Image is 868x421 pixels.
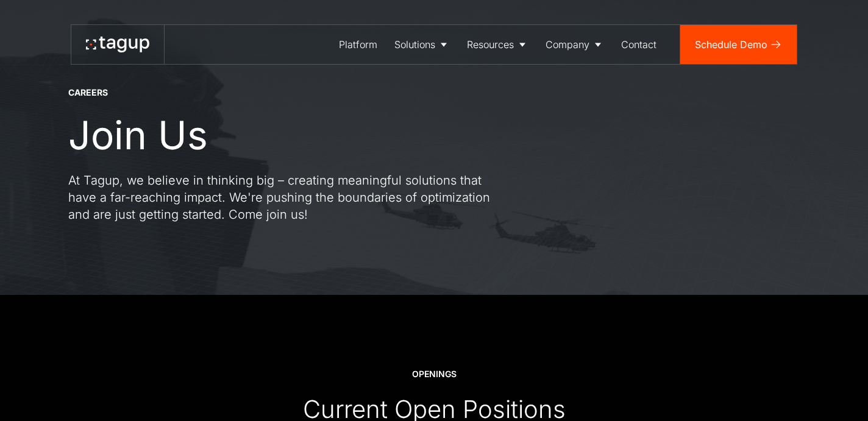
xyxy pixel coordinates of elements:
div: Resources [467,37,514,52]
p: At Tagup, we believe in thinking big – creating meaningful solutions that have a far-reaching imp... [68,172,507,223]
a: Schedule Demo [680,25,797,64]
div: CAREERS [68,87,108,99]
div: OPENINGS [412,368,457,380]
a: Resources [458,25,537,64]
a: Solutions [386,25,458,64]
div: Platform [339,37,377,52]
div: Contact [621,37,656,52]
div: Schedule Demo [695,37,767,52]
h1: Join Us [68,113,208,157]
div: Solutions [394,37,435,52]
a: Platform [330,25,386,64]
a: Company [537,25,613,64]
a: Contact [613,25,665,64]
div: Company [546,37,589,52]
